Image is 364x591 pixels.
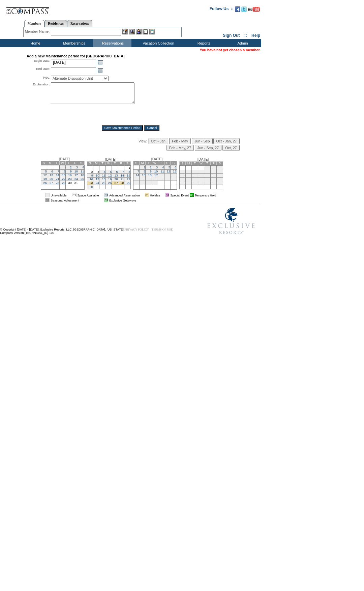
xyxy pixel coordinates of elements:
[184,39,222,47] td: Reports
[204,178,210,181] td: 22
[51,198,99,202] td: Seasonal Adjustment
[144,125,159,131] input: Cancel
[41,161,47,165] td: S
[171,173,177,177] td: 20
[59,165,65,170] td: 1
[139,181,145,185] td: 29
[173,170,176,173] a: 13
[164,177,170,181] td: 26
[51,193,66,197] td: Unavailable
[27,82,50,120] div: Explanation:
[59,161,65,165] td: W
[204,174,210,178] td: 15
[170,193,189,197] td: Special Event
[201,204,261,238] img: Exclusive Resorts
[44,20,67,27] a: Residences
[158,173,164,177] td: 18
[248,8,260,12] a: Subscribe to our YouTube Channel
[139,139,147,143] span: View:
[70,170,71,173] a: 9
[148,138,168,144] input: Oct - Jan
[151,157,163,161] span: [DATE]
[158,161,164,165] td: T
[204,162,210,165] td: T
[198,162,204,165] td: W
[192,174,198,178] td: 13
[192,178,198,181] td: 20
[129,29,135,34] img: View
[66,161,72,165] td: T
[67,193,71,197] img: i.gif
[93,39,131,47] td: Reservations
[127,178,130,181] a: 22
[195,145,221,151] input: Jun - Sep, 27
[179,162,185,165] td: S
[192,181,198,185] td: 27
[72,161,78,165] td: F
[66,181,72,185] td: 30
[198,174,204,178] td: 14
[131,39,184,47] td: Vacation Collection
[15,39,54,47] td: Home
[139,177,145,181] td: 22
[204,181,210,185] td: 29
[62,173,65,177] a: 15
[74,177,78,181] a: 24
[78,193,99,197] td: Space Available
[144,166,145,169] a: 1
[43,173,47,177] a: 12
[167,170,170,173] a: 12
[192,138,213,144] input: Jun - Sep
[192,170,198,174] td: 6
[56,173,59,177] a: 14
[146,161,152,165] td: T
[93,162,99,165] td: M
[114,174,118,177] a: 13
[104,198,108,202] td: 01
[102,174,105,177] a: 11
[179,174,185,178] td: 11
[114,178,118,181] a: 20
[235,8,240,12] a: Become our fan on Facebook
[179,181,185,185] td: 25
[241,8,247,12] a: Follow us on Twitter
[138,170,139,173] a: 7
[210,6,234,14] td: Follow Us ::
[222,145,239,151] input: Oct, 27
[54,39,93,47] td: Memberships
[110,170,112,173] a: 5
[104,170,105,173] a: 4
[210,174,216,178] td: 16
[198,170,204,174] td: 7
[210,181,216,185] td: 30
[24,20,45,27] a: Members
[133,161,139,165] td: S
[200,48,261,52] span: You have not yet chosen a member.
[76,166,78,169] a: 3
[223,33,240,38] a: Sign Out
[96,174,99,177] a: 10
[102,178,105,181] a: 18
[217,170,223,174] td: 10
[105,157,117,161] span: [DATE]
[162,166,164,169] a: 4
[152,181,158,185] td: 31
[82,166,84,169] a: 4
[244,33,247,38] span: ::
[116,170,118,173] a: 6
[108,174,112,177] a: 12
[179,170,185,174] td: 4
[100,193,103,197] img: i.gif
[109,198,140,202] td: Exclusive Getaways
[210,170,216,174] td: 9
[109,193,140,197] td: Advanced Reservation
[102,125,143,131] input: Save Maintenance Period
[150,193,160,197] td: Holiday
[195,193,216,197] td: Temporary Hold
[165,193,169,197] td: 01
[105,162,112,165] td: W
[217,166,223,170] td: 3
[45,198,50,202] td: 01
[97,67,104,74] a: Open the calendar popup.
[53,161,59,165] td: T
